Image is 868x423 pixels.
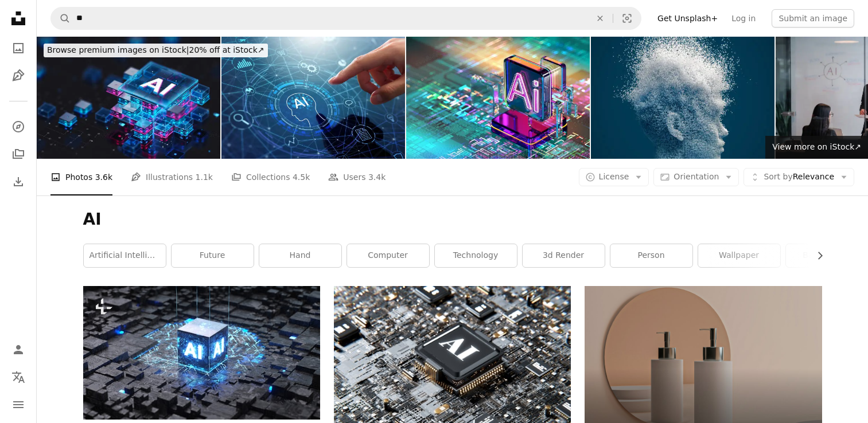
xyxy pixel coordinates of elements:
a: a computer chip with the letter a on top of it [334,379,571,390]
img: Artificial Intelligence Processor Concept. AI Big Data Array [37,37,220,159]
span: Browse premium images on iStock | [47,45,189,54]
button: Search Unsplash [51,7,71,29]
a: Log in / Sign up [7,338,30,361]
a: Illustrations 1.1k [131,159,213,195]
a: Explore [7,115,30,138]
button: Visual search [613,7,641,29]
span: 1.1k [196,171,213,183]
a: future [172,244,254,267]
button: Language [7,366,30,389]
a: hand [259,244,341,267]
a: Get Unsplash+ [651,9,725,28]
a: Log in [725,9,762,28]
span: License [599,172,629,181]
span: 4.5k [293,171,310,183]
button: Clear [587,7,613,29]
a: View more on iStock↗ [765,136,868,159]
h1: AI [83,209,822,230]
img: Artificial Intelligence and Machine Learning [591,37,774,159]
form: Find visuals sitewide [50,7,641,30]
a: Browse premium images on iStock|20% off at iStock↗ [37,37,275,64]
a: Collections [7,143,30,166]
a: artificial intelligence [84,244,166,267]
span: Relevance [764,171,834,183]
img: Digital abstract CPU. AI - Artificial Intelligence and machine learning concept [406,37,590,159]
a: technology [435,244,517,267]
button: Orientation [653,168,739,186]
span: Sort by [764,172,792,181]
span: 3.4k [368,171,386,183]
a: wallpaper [698,244,780,267]
a: Users 3.4k [328,159,386,195]
span: 20% off at iStock ↗ [47,45,264,54]
a: computer [347,244,429,267]
img: AI agent and generative artificial intelligence. Robotic processes automation and data analysis. [221,37,405,159]
a: 3d render [523,244,605,267]
a: Illustrations [7,64,30,87]
button: scroll list to the right [809,244,822,267]
button: Menu [7,393,30,416]
a: background [786,244,868,267]
span: Orientation [674,172,719,181]
a: person [610,244,692,267]
img: AI, Artificial Intelligence concept,3d rendering,conceptual image. [83,286,320,419]
a: Download History [7,170,30,193]
button: Sort byRelevance [744,168,854,186]
a: AI, Artificial Intelligence concept,3d rendering,conceptual image. [83,347,320,358]
a: Collections 4.5k [231,159,310,195]
a: Photos [7,37,30,60]
span: View more on iStock ↗ [772,142,861,151]
button: Submit an image [772,9,854,28]
button: License [579,168,649,186]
